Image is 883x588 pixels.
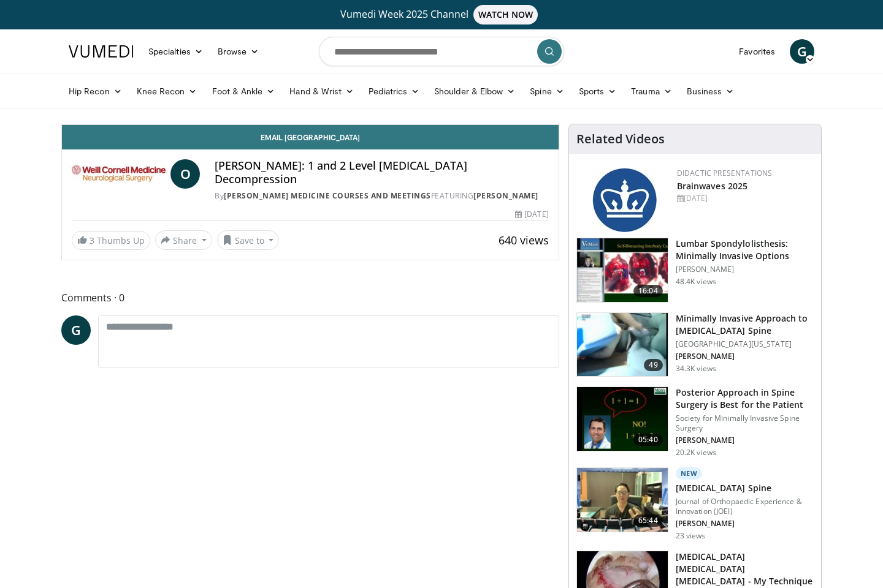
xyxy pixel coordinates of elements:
[676,519,814,529] p: [PERSON_NAME]
[676,352,814,361] p: [PERSON_NAME]
[676,413,814,433] p: Society for Minimally Invasive Spine Surgery
[676,467,703,480] p: New
[633,514,663,527] span: 65:44
[676,238,814,262] h3: Lumbar Spondylolisthesis: Minimally Invasive Options
[61,315,91,345] a: G
[577,313,668,377] img: 38787_0000_3.png.150x105_q85_crop-smart_upscale.jpg
[61,290,559,306] span: Comments 0
[676,277,716,287] p: 48.4K views
[676,339,814,349] p: [GEOGRAPHIC_DATA][US_STATE]
[576,132,665,146] h4: Related Videos
[676,312,814,337] h3: Minimally Invasive Approach to [MEDICAL_DATA] Spine
[732,39,782,64] a: Favorites
[676,435,814,445] p: [PERSON_NAME]
[676,265,814,274] p: [PERSON_NAME]
[215,190,548,202] div: By FEATURING
[644,359,662,371] span: 49
[224,190,431,201] a: [PERSON_NAME] Medicine Courses and Meetings
[676,482,814,494] h3: [MEDICAL_DATA] Spine
[90,235,94,246] span: 3
[515,209,548,220] div: [DATE]
[217,230,280,250] button: Save to
[361,79,427,104] a: Pediatrics
[427,79,522,104] a: Shoulder & Elbow
[676,531,706,541] p: 23 views
[576,467,814,541] a: 65:44 New [MEDICAL_DATA] Spine Journal of Orthopaedic Experience & Innovation (JOEI) [PERSON_NAME...
[577,238,668,302] img: 9f1438f7-b5aa-4a55-ab7b-c34f90e48e66.150x105_q85_crop-smart_upscale.jpg
[676,364,716,374] p: 34.3K views
[71,5,812,24] a: Vumedi Week 2025 ChannelWATCH NOW
[155,230,212,250] button: Share
[576,312,814,377] a: 49 Minimally Invasive Approach to [MEDICAL_DATA] Spine [GEOGRAPHIC_DATA][US_STATE] [PERSON_NAME] ...
[790,39,814,64] a: G
[679,79,742,104] a: Business
[72,159,166,189] img: Weill Cornell Medicine Courses and Meetings
[677,193,811,204] div: [DATE]
[571,79,624,104] a: Sports
[69,45,134,58] img: VuMedi Logo
[282,79,361,104] a: Hand & Wrist
[210,39,267,64] a: Browse
[676,551,814,587] h3: [MEDICAL_DATA] [MEDICAL_DATA] [MEDICAL_DATA] - My Technique
[522,79,571,104] a: Spine
[61,79,129,104] a: Hip Recon
[592,168,657,232] img: 24fc6d06-05ab-49be-9020-6cb578b60684.png.150x105_q85_autocrop_double_scale_upscale_version-0.2.jpg
[319,37,564,66] input: Search topics, interventions
[141,39,210,64] a: Specialties
[676,497,814,516] p: Journal of Orthopaedic Experience & Innovation (JOEI)
[473,190,538,201] a: [PERSON_NAME]
[577,387,668,451] img: 3b6f0384-b2b2-4baa-b997-2e524ebddc4b.150x105_q85_crop-smart_upscale.jpg
[576,386,814,458] a: 05:40 Posterior Approach in Spine Surgery is Best for the Patient Society for Minimally Invasive ...
[676,386,814,411] h3: Posterior Approach in Spine Surgery is Best for the Patient
[576,238,814,303] a: 16:04 Lumbar Spondylolisthesis: Minimally Invasive Options [PERSON_NAME] 48.4K views
[205,79,283,104] a: Foot & Ankle
[633,285,663,297] span: 16:04
[676,448,716,458] p: 20.2K views
[633,434,663,446] span: 05:40
[72,231,150,250] a: 3 Thumbs Up
[215,159,548,186] h4: [PERSON_NAME]: 1 and 2 Level [MEDICAL_DATA] Decompression
[624,79,679,104] a: Trauma
[677,180,748,192] a: Brainwaves 2025
[473,5,538,24] span: WATCH NOW
[129,79,205,104] a: Knee Recon
[577,468,668,532] img: d9e34c5e-68d6-4bb1-861e-156277ede5ec.150x105_q85_crop-smart_upscale.jpg
[62,125,559,149] a: Email [GEOGRAPHIC_DATA]
[499,233,549,247] span: 640 views
[170,159,200,189] a: O
[677,168,811,179] div: Didactic Presentations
